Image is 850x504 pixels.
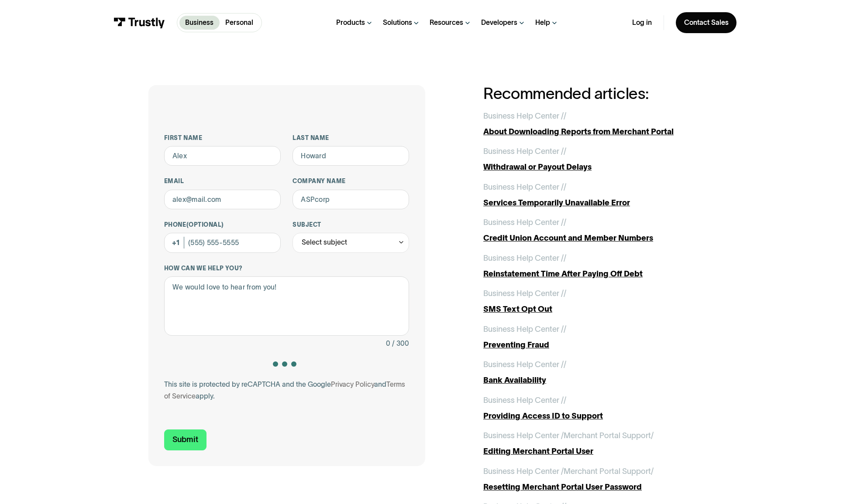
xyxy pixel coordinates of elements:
label: Company name [293,177,409,185]
img: Trustly Logo [114,17,165,28]
div: / [564,146,566,157]
div: Help [535,18,550,27]
div: Bank Availability [483,375,702,386]
label: Phone [164,221,281,229]
div: / [564,181,566,193]
div: / [564,110,566,122]
div: / [564,359,566,371]
div: Business Help Center / [483,395,564,406]
div: Editing Merchant Portal User [483,446,702,457]
a: Business Help Center //Preventing Fraud [483,324,702,351]
div: Merchant Portal Support [564,430,651,442]
label: Email [164,177,281,185]
div: Products [336,18,365,27]
a: Business [179,16,220,30]
div: / [564,217,566,228]
div: Withdrawal or Payout Delays [483,161,702,173]
div: Business Help Center / [483,324,564,335]
label: Last name [293,134,409,142]
div: Contact Sales [684,18,729,27]
div: 0 [386,337,390,349]
input: Submit [164,429,206,450]
div: Preventing Fraud [483,339,702,351]
div: / [564,324,566,335]
div: / [564,395,566,406]
div: / [564,252,566,264]
a: Business Help Center //SMS Text Opt Out [483,288,702,315]
div: Services Temporarily Unavailable Error [483,197,702,209]
a: Privacy Policy [331,381,374,388]
div: / 300 [392,337,409,349]
a: Personal [220,16,259,30]
div: Reinstatement Time After Paying Off Debt [483,268,702,280]
label: First name [164,134,281,142]
div: Business Help Center / [483,146,564,157]
h2: Recommended articles: [483,85,702,102]
a: Business Help Center //Bank Availability [483,359,702,386]
div: SMS Text Opt Out [483,303,702,315]
a: Business Help Center /Merchant Portal Support/Editing Merchant Portal User [483,430,702,457]
input: alex@mail.com [164,190,281,209]
a: Business Help Center /Merchant Portal Support/Resetting Merchant Portal User Password [483,466,702,493]
a: Business Help Center //Providing Access ID to Support [483,395,702,422]
div: Solutions [383,18,412,27]
div: Resources [430,18,463,27]
div: Business Help Center / [483,252,564,264]
a: Business Help Center //Credit Union Account and Member Numbers [483,217,702,244]
div: Business Help Center / [483,430,564,442]
a: Business Help Center //Withdrawal or Payout Delays [483,146,702,173]
a: Contact Sales [676,12,736,33]
p: Business [185,17,213,28]
div: About Downloading Reports from Merchant Portal [483,126,702,138]
div: / [651,430,654,442]
a: Log in [632,18,652,27]
div: This site is protected by reCAPTCHA and the Google and apply. [164,378,410,402]
a: Terms of Service [164,381,405,400]
div: Business Help Center / [483,110,564,122]
div: Select subject [302,236,347,248]
span: (Optional) [186,221,224,228]
div: Developers [481,18,517,27]
div: Business Help Center / [483,181,564,193]
div: Providing Access ID to Support [483,410,702,422]
div: / [651,466,654,477]
a: Business Help Center //Reinstatement Time After Paying Off Debt [483,252,702,280]
div: / [564,288,566,300]
label: How can we help you? [164,265,410,272]
input: Howard [293,146,409,166]
a: Business Help Center //Services Temporarily Unavailable Error [483,181,702,209]
div: Credit Union Account and Member Numbers [483,232,702,244]
div: Business Help Center / [483,466,564,477]
div: Resetting Merchant Portal User Password [483,481,702,493]
input: ASPcorp [293,190,409,209]
div: Business Help Center / [483,359,564,371]
input: Alex [164,146,281,166]
p: Personal [225,17,253,28]
div: Business Help Center / [483,288,564,300]
label: Subject [293,221,409,229]
a: Business Help Center //About Downloading Reports from Merchant Portal [483,110,702,138]
input: (555) 555-5555 [164,233,281,252]
div: Business Help Center / [483,217,564,228]
div: Merchant Portal Support [564,466,651,477]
